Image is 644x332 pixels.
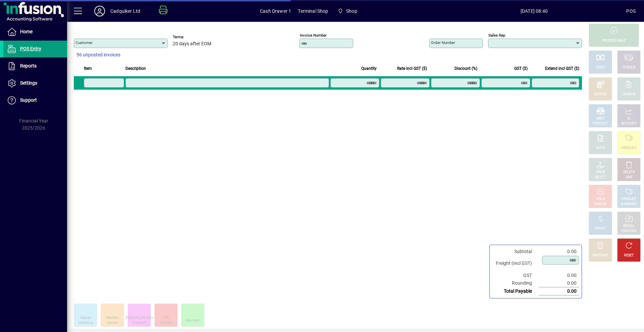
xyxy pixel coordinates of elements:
span: Reports [20,63,37,68]
div: Machine [106,316,119,321]
div: INVOICE [594,202,606,207]
td: 0.00 [539,272,579,279]
div: EFTPOS [594,92,607,97]
div: Workshop [78,321,93,326]
td: Rounding [492,279,539,287]
span: Extend incl GST ($) [545,65,579,72]
div: Voucher [160,321,172,326]
div: Misc Item [185,318,201,323]
td: Total Payable [492,287,539,295]
div: Service [107,321,118,326]
div: CHEQUE [623,65,635,70]
span: Cash Drawer 1 [260,6,291,16]
div: SELECT [595,175,606,180]
div: POS [626,6,636,16]
span: Settings [20,80,37,86]
div: Creations [132,321,146,326]
a: Settings [3,75,67,92]
mat-label: Customer [75,40,93,45]
span: GST ($) [514,65,528,72]
span: Rate incl GST ($) [397,65,427,72]
div: GL [627,116,631,121]
td: 0.00 [539,248,579,255]
div: PRODUCT [621,197,636,202]
span: [DATE] 08:40 [442,6,626,16]
span: POS Entry [20,46,41,51]
span: Item [84,65,92,72]
span: Terms [173,35,213,39]
div: PROFIT [595,226,606,231]
div: LINE [626,175,632,180]
span: Description [125,65,146,72]
span: Quantity [361,65,377,72]
div: Gift [163,316,169,321]
span: Support [20,97,37,103]
div: PRICE [596,170,605,175]
span: Discount (%) [454,65,477,72]
div: ACCOUNT [621,121,637,126]
div: NOTE [596,146,605,151]
div: RESET [624,253,634,258]
span: 20 days after EOM [173,41,211,47]
div: SUMMARY [621,202,637,207]
div: PROCESS SALE [602,38,626,43]
mat-label: Invoice number [300,33,327,38]
mat-label: Sales rep [488,33,505,38]
div: Deposit [80,316,91,321]
div: MISC [596,116,604,121]
span: Home [20,29,33,34]
span: Terminal Shop [298,6,328,16]
div: CHARGE [623,92,636,97]
span: 56 unposted invoices [76,51,120,58]
button: 56 unposted invoices [74,49,123,61]
div: PRODUCT [593,121,608,126]
a: Reports [3,58,67,75]
div: HOLD [596,197,605,202]
div: Cadquiker Ltd [110,6,140,16]
mat-label: Order number [431,40,455,45]
button: Profile [89,5,110,17]
td: GST [492,272,539,279]
div: DELETE [623,170,635,175]
td: 0.00 [539,279,579,287]
div: CASH [596,65,605,70]
td: Subtotal [492,248,539,255]
div: RECALL [623,224,635,229]
span: Shop [335,5,360,17]
div: DISCOUNT [592,253,608,258]
div: PRODUCT [621,146,636,151]
a: Home [3,23,67,40]
div: INVOICES [622,229,636,234]
div: [PERSON_NAME]'s [125,316,153,321]
td: Freight (Incl GST) [492,255,539,272]
td: 0.00 [539,287,579,295]
a: Support [3,92,67,109]
span: Shop [346,6,357,16]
